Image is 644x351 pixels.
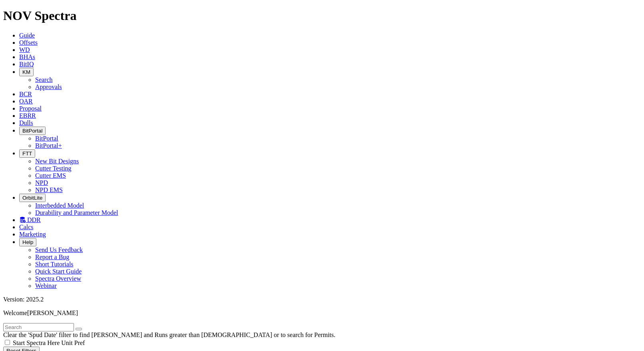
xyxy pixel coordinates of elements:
a: Search [35,76,53,83]
a: Guide [19,32,35,39]
a: BitIQ [19,61,34,67]
a: Webinar [35,282,57,289]
a: Durability and Parameter Model [35,209,118,216]
a: Calcs [19,224,34,230]
button: KM [19,68,34,76]
a: WD [19,46,30,53]
a: BitPortal+ [35,142,62,149]
a: BCR [19,91,32,97]
div: Version: 2025.2 [3,296,641,303]
a: Report a Bug [35,254,69,260]
button: OrbitLite [19,194,46,202]
h1: NOV Spectra [3,8,641,23]
span: DDR [27,216,41,223]
a: OAR [19,98,33,105]
a: Dulls [19,119,33,126]
button: FTT [19,149,35,158]
a: Proposal [19,105,42,112]
button: Help [19,238,36,246]
p: Welcome [3,309,641,317]
span: Help [22,239,33,245]
a: DDR [19,216,41,223]
a: Marketing [19,231,46,238]
span: Unit Pref [61,339,85,346]
a: Interbedded Model [35,202,84,209]
a: BitPortal [35,135,58,142]
span: [PERSON_NAME] [27,309,78,316]
a: Approvals [35,83,62,90]
a: Offsets [19,39,38,46]
span: Start Spectra Here [13,339,60,346]
a: NPD EMS [35,186,63,193]
a: Quick Start Guide [35,268,82,275]
a: New Bit Designs [35,158,79,165]
a: NPD [35,179,48,186]
span: KM [22,69,30,75]
span: OrbitLite [22,195,42,201]
span: Clear the 'Spud Date' filter to find [PERSON_NAME] and Runs greater than [DEMOGRAPHIC_DATA] or to... [3,331,335,338]
a: BHAs [19,54,35,60]
input: Search [3,323,74,331]
button: BitPortal [19,127,46,135]
a: EBRR [19,112,36,119]
span: BitPortal [22,128,42,134]
a: Cutter Testing [35,165,72,172]
span: FTT [22,151,32,157]
a: Short Tutorials [35,261,74,268]
a: Spectra Overview [35,275,81,282]
a: Send Us Feedback [35,246,83,253]
input: Start Spectra Here [5,340,10,345]
a: Cutter EMS [35,172,66,179]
